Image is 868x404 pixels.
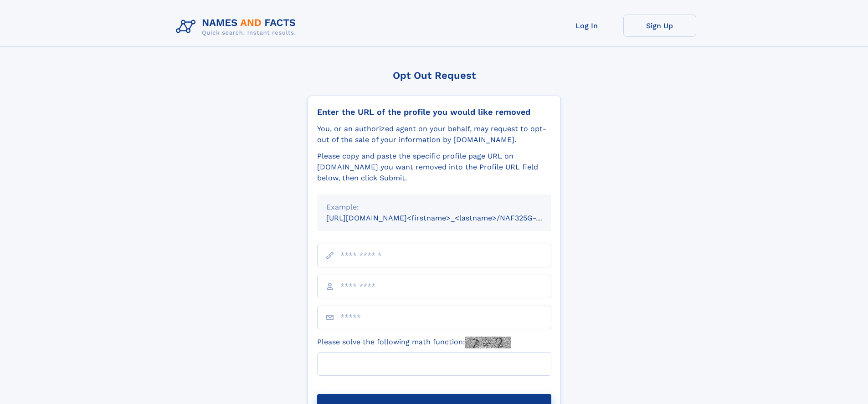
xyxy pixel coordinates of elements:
[317,337,511,348] label: Please solve the following math function:
[317,107,551,117] div: Enter the URL of the profile you would like removed
[317,151,551,184] div: Please copy and paste the specific profile page URL on [DOMAIN_NAME] you want removed into the Pr...
[317,123,551,145] div: You, or an authorized agent on your behalf, may request to opt-out of the sale of your informatio...
[326,202,542,213] div: Example:
[308,70,561,81] div: Opt Out Request
[623,15,696,37] a: Sign Up
[550,15,623,37] a: Log In
[326,214,569,222] small: [URL][DOMAIN_NAME]<firstname>_<lastname>/NAF325G-xxxxxxxx
[172,15,303,39] img: Logo Names and Facts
